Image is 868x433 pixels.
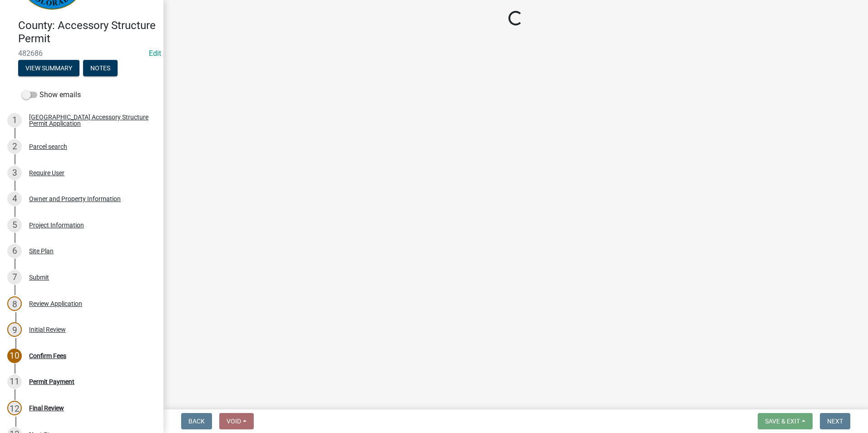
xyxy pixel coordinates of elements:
button: Next [820,413,850,429]
div: 3 [7,166,22,180]
div: 1 [7,113,22,128]
wm-modal-confirm: Notes [83,65,118,72]
div: 12 [7,401,22,415]
span: 482686 [18,49,145,58]
div: Submit [29,274,49,280]
span: Save & Exit [765,418,800,425]
span: Void [227,418,241,425]
div: 6 [7,244,22,258]
div: Permit Payment [29,379,74,385]
div: Require User [29,170,64,176]
button: Save & Exit [758,413,813,429]
div: 4 [7,192,22,206]
div: 7 [7,270,22,285]
div: 8 [7,296,22,311]
span: Next [827,418,843,425]
div: Review Application [29,300,82,307]
div: Final Review [29,405,64,411]
button: View Summary [18,60,79,76]
wm-modal-confirm: Summary [18,65,79,72]
label: Show emails [22,89,81,100]
div: Initial Review [29,326,66,333]
a: Edit [149,49,161,58]
h4: County: Accessory Structure Permit [18,19,156,45]
div: [GEOGRAPHIC_DATA] Accessory Structure Permit Application [29,114,149,127]
div: 10 [7,349,22,363]
span: Back [188,418,205,425]
div: Parcel search [29,143,67,150]
div: Site Plan [29,248,54,254]
button: Void [219,413,254,429]
button: Back [181,413,212,429]
div: Owner and Property Information [29,196,121,202]
div: 2 [7,139,22,154]
div: Project Information [29,222,84,228]
div: Confirm Fees [29,353,66,359]
div: 11 [7,374,22,389]
button: Notes [83,60,118,76]
div: 9 [7,322,22,337]
div: 5 [7,218,22,232]
wm-modal-confirm: Edit Application Number [149,49,161,58]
